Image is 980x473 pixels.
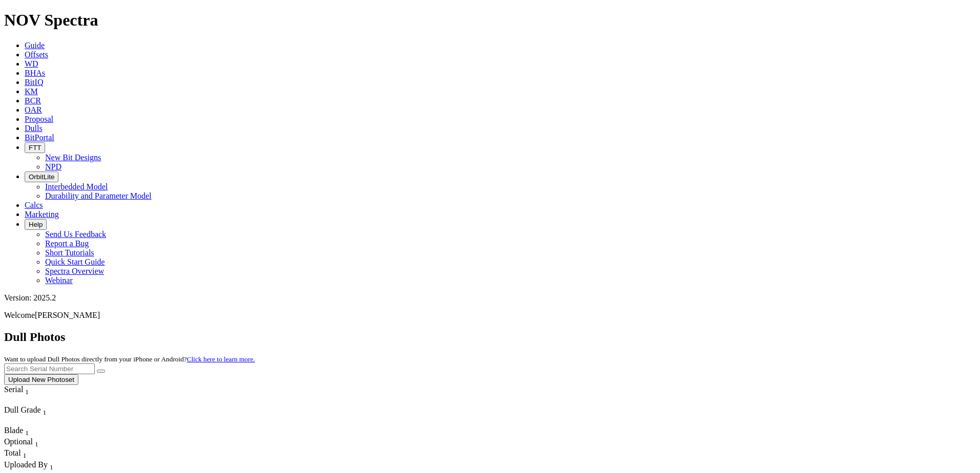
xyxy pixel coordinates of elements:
[43,408,47,416] sub: 1
[4,405,41,414] span: Dull Grade
[50,460,53,469] span: Sort None
[4,396,48,405] div: Column Menu
[25,219,47,230] button: Help
[45,153,101,162] a: New Bit Designs
[29,144,41,152] span: FTT
[25,41,45,50] a: Guide
[4,460,100,471] div: Uploaded By Sort None
[4,293,976,303] div: Version: 2025.2
[4,385,48,396] div: Serial Sort None
[25,385,29,394] span: Sort None
[4,311,976,320] p: Welcome
[25,78,43,87] a: BitIQ
[4,385,23,394] span: Serial
[4,11,976,30] h1: NOV Spectra
[45,257,105,266] a: Quick Start Guide
[35,311,100,319] span: [PERSON_NAME]
[45,267,104,275] a: Spectra Overview
[4,437,40,448] div: Optional Sort None
[25,96,41,105] a: BCR
[29,221,43,228] span: Help
[35,440,38,448] sub: 1
[45,248,94,257] a: Short Tutorials
[4,460,48,469] span: Uploaded By
[4,437,40,448] div: Sort None
[25,69,45,77] a: BHAs
[25,210,59,219] a: Marketing
[4,330,976,344] h2: Dull Photos
[4,426,23,435] span: Blade
[4,374,78,385] button: Upload New Photoset
[25,59,38,68] a: WD
[187,355,255,363] a: Click here to learn more.
[45,276,73,285] a: Webinar
[25,388,29,396] sub: 1
[25,142,45,153] button: FTT
[25,133,54,142] a: BitPortal
[45,191,152,200] a: Durability and Parameter Model
[23,452,27,460] sub: 1
[25,171,58,182] button: OrbitLite
[45,162,62,171] a: NPD
[25,429,29,437] sub: 1
[4,363,95,374] input: Search Serial Number
[35,437,38,446] span: Sort None
[4,426,40,437] div: Blade Sort None
[4,426,40,437] div: Sort None
[4,437,33,446] span: Optional
[45,182,108,191] a: Interbedded Model
[4,385,48,405] div: Sort None
[25,201,43,209] a: Calcs
[50,463,53,471] sub: 1
[23,448,27,457] span: Sort None
[4,405,76,426] div: Sort None
[25,426,29,435] span: Sort None
[29,173,54,181] span: OrbitLite
[45,230,106,239] a: Send Us Feedback
[4,448,40,460] div: Total Sort None
[4,405,76,417] div: Dull Grade Sort None
[4,448,40,460] div: Sort None
[25,115,53,123] a: Proposal
[25,50,48,59] a: Offsets
[4,355,255,363] small: Want to upload Dull Photos directly from your iPhone or Android?
[4,417,76,426] div: Column Menu
[25,105,42,114] a: OAR
[25,124,43,133] a: Dulls
[43,405,47,414] span: Sort None
[4,448,21,457] span: Total
[45,239,89,248] a: Report a Bug
[25,87,38,96] a: KM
